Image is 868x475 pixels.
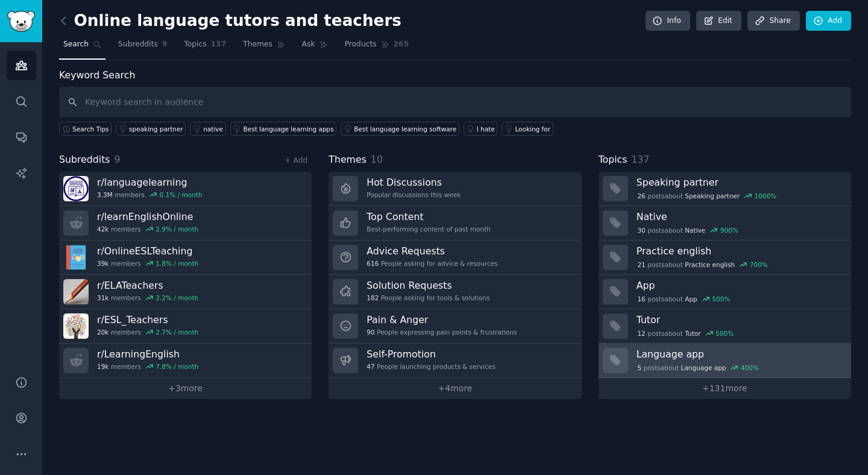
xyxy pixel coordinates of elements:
div: 1.8 % / month [156,259,198,268]
span: Practice english [685,260,735,269]
span: 3.3M [97,190,113,199]
span: Language app [681,363,726,372]
div: post s about [637,328,735,339]
span: 265 [394,39,409,50]
img: ELATeachers [63,279,89,304]
img: OnlineESLTeaching [63,245,89,270]
div: 2.9 % / month [156,225,198,233]
span: Search [63,39,89,50]
div: 2.2 % / month [156,294,198,302]
h3: App [637,279,843,292]
a: Hot DiscussionsPopular discussions this week [329,172,581,206]
div: People asking for advice & resources [366,259,497,268]
div: native [203,125,223,133]
a: Edit [696,11,741,31]
h3: Native [637,210,843,223]
h3: Top Content [366,210,491,223]
a: Self-Promotion47People launching products & services [329,344,581,378]
span: 90 [366,328,374,336]
h2: Online language tutors and teachers [59,11,401,31]
a: Add [806,11,851,31]
a: r/ESL_Teachers20kmembers2.7% / month [59,309,312,344]
a: Subreddits9 [114,35,171,60]
a: Themes [239,35,289,60]
a: Tutor12postsaboutTutor500% [599,309,851,344]
span: 20k [97,328,108,336]
span: Speaking partner [685,192,740,200]
div: speaking partner [129,125,183,133]
div: post s about [637,259,769,270]
span: 616 [366,259,379,268]
input: Keyword search in audience [59,87,851,118]
span: 10 [371,154,383,165]
h3: Speaking partner [637,176,843,189]
span: Tutor [685,329,700,338]
div: Best language learning software [354,125,456,133]
h3: Self-Promotion [366,348,495,360]
a: Search [59,35,105,60]
span: Search Tips [72,125,109,133]
div: Popular discussions this week [366,190,461,199]
span: 21 [637,260,645,269]
h3: Hot Discussions [366,176,461,189]
div: Looking for [515,125,550,133]
a: r/LearningEnglish19kmembers7.8% / month [59,344,312,378]
a: Advice Requests616People asking for advice & resources [329,241,581,275]
div: Best language learning apps [244,125,334,133]
div: 700 % [750,260,768,269]
div: People expressing pain points & frustrations [366,328,517,336]
a: Native30postsaboutNative900% [599,206,851,241]
div: 400 % [741,363,759,372]
a: Best language learning software [341,122,459,136]
a: + Add [285,156,307,165]
span: Themes [243,39,272,50]
a: r/ELATeachers31kmembers2.2% / month [59,275,312,309]
h3: r/ LearningEnglish [97,348,198,360]
span: Topics [184,39,206,50]
div: members [97,190,203,199]
img: languagelearning [63,176,89,201]
a: Products265 [341,35,413,60]
a: Language app5postsaboutLanguage app400% [599,344,851,378]
span: Native [685,226,705,234]
span: 39k [97,259,108,268]
div: post s about [637,225,740,236]
h3: Pain & Anger [366,313,517,326]
a: speaking partner [116,122,186,136]
div: members [97,225,198,233]
div: People launching products & services [366,362,495,371]
div: post s about [637,362,760,373]
div: post s about [637,294,731,304]
a: Ask [298,35,332,60]
h3: Practice english [637,245,843,257]
span: 26 [637,192,645,200]
div: members [97,362,198,371]
div: Best-performing content of past month [366,225,491,233]
span: Subreddits [118,39,158,50]
span: 5 [637,363,641,372]
a: Best language learning apps [230,122,337,136]
a: +3more [59,378,312,399]
div: 0.1 % / month [160,190,203,199]
span: Products [345,39,377,50]
div: members [97,259,198,268]
h3: r/ learnEnglishOnline [97,210,198,223]
div: 1000 % [755,192,777,200]
h3: Tutor [637,313,843,326]
div: members [97,294,198,302]
a: Info [646,11,690,31]
span: 9 [162,39,168,50]
label: Keyword Search [59,69,135,81]
a: Topics137 [180,35,230,60]
span: Topics [599,153,627,168]
span: 19k [97,362,108,371]
div: I hate [477,125,495,133]
a: r/learnEnglishOnline42kmembers2.9% / month [59,206,312,241]
a: I hate [464,122,498,136]
div: People asking for tools & solutions [366,294,489,302]
a: Share [747,11,799,31]
span: 42k [97,225,108,233]
a: +131more [599,378,851,399]
span: 16 [637,295,645,303]
a: Looking for [502,122,553,136]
